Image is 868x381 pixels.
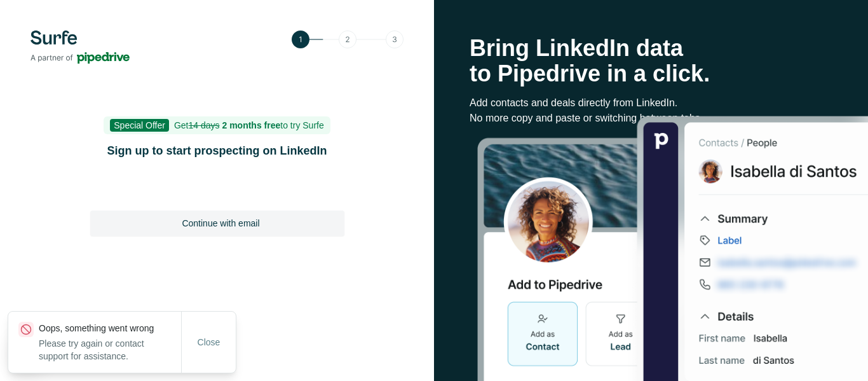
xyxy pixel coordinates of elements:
[198,336,220,349] span: Close
[470,95,832,111] p: Add contacts and deals directly from LinkedIn.
[39,337,181,363] p: Please try again or contact support for assistance.
[292,31,403,48] img: Step 1
[110,119,169,132] span: Special Offer
[222,120,280,130] b: 2 months free
[470,36,832,87] h1: Bring LinkedIn data to Pipedrive in a click.
[90,142,344,160] h1: Sign up to start prospecting on LinkedIn
[189,120,220,130] s: 14 days
[182,217,259,230] span: Continue with email
[174,120,324,130] span: Get to try Surfe
[189,331,229,354] button: Close
[31,31,130,64] img: Surfe's logo
[39,322,181,335] p: Oops, something went wrong
[470,111,832,126] p: No more copy and paste or switching between tabs.
[84,176,351,204] iframe: Sign in with Google Button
